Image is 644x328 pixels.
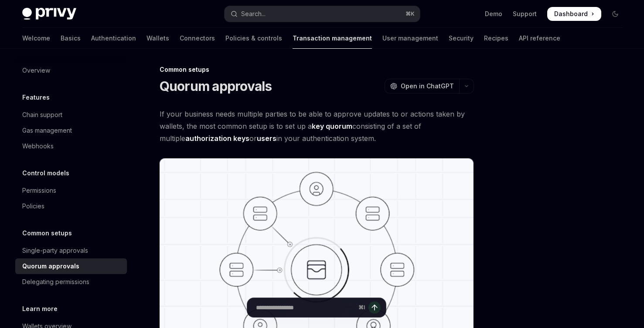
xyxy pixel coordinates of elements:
a: Single-party approvals [15,243,127,258]
a: Policies [15,198,127,214]
a: Overview [15,63,127,78]
div: Search... [241,9,266,19]
h5: Learn more [22,304,58,314]
div: Policies [22,201,44,211]
a: Authentication [91,28,136,49]
div: Chain support [22,110,62,120]
h5: Features [22,92,50,103]
a: Webhooks [15,138,127,154]
a: Policies & controls [225,28,282,49]
a: Quorum approvals [15,258,127,274]
a: authorization keys [185,134,249,143]
h5: Control models [22,168,69,178]
a: Permissions [15,183,127,198]
a: users [257,134,276,143]
button: Send message [368,301,381,314]
div: Common setups [160,65,474,74]
a: key quorum [312,122,352,131]
a: Gas management [15,123,127,138]
a: User management [382,28,438,49]
a: Dashboard [547,7,601,21]
span: Open in ChatGPT [401,82,454,90]
div: Gas management [22,125,72,136]
a: Support [513,10,537,18]
img: dark logo [22,8,76,20]
div: Overview [22,65,50,76]
a: Basics [61,28,81,49]
div: Single-party approvals [22,245,88,256]
a: Security [449,28,474,49]
button: Open search [225,6,420,22]
a: Chain support [15,107,127,123]
div: Delegating permissions [22,277,89,287]
a: Welcome [22,28,50,49]
a: Recipes [484,28,508,49]
a: Demo [485,10,502,18]
span: If your business needs multiple parties to be able to approve updates to or actions taken by wall... [160,108,474,144]
div: Webhooks [22,141,54,151]
div: Quorum approvals [22,261,79,271]
span: ⌘ K [405,10,415,17]
span: Dashboard [554,10,588,18]
a: Transaction management [293,28,372,49]
div: Permissions [22,185,56,196]
a: Connectors [180,28,215,49]
button: Open in ChatGPT [385,79,459,94]
a: API reference [519,28,560,49]
a: Delegating permissions [15,274,127,290]
button: Toggle dark mode [608,7,622,21]
a: Wallets [147,28,169,49]
input: Ask a question... [256,298,355,317]
h1: Quorum approvals [160,78,272,94]
h5: Common setups [22,228,72,238]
